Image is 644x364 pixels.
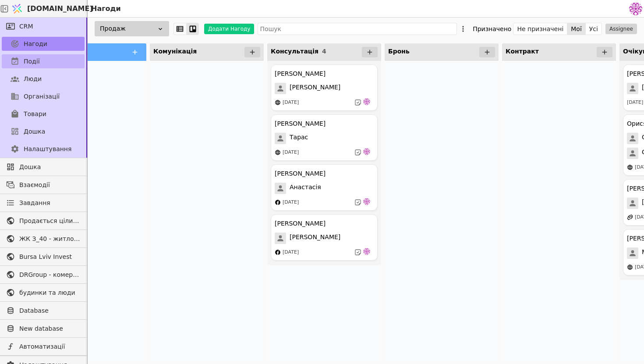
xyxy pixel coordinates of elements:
img: 137b5da8a4f5046b86490006a8dec47a [629,2,642,15]
div: [DATE] [283,249,299,256]
div: Призначено [473,23,511,35]
span: ЖК З_40 - житлова та комерційна нерухомість класу Преміум [19,234,80,244]
div: [PERSON_NAME][PERSON_NAME][DATE]de [271,64,378,111]
a: New database [2,322,85,336]
span: Автоматизації [19,342,80,351]
img: de [363,248,370,255]
div: Продаж [95,21,169,36]
span: Події [24,57,40,66]
a: Bursa Lviv Invest [2,250,85,264]
button: Не призначені [513,23,567,35]
img: online-store.svg [627,264,633,270]
span: CRM [19,22,33,31]
span: [PERSON_NAME] [290,83,340,94]
input: Пошук [258,23,457,35]
a: Продається цілий будинок [PERSON_NAME] нерухомість [2,214,85,228]
button: Усі [586,23,602,35]
button: Мої [567,23,586,35]
a: [DOMAIN_NAME] [9,0,88,17]
div: [DATE] [283,149,299,156]
img: de [363,98,370,105]
div: [PERSON_NAME]Тарас[DATE]de [271,114,378,161]
a: Database [2,304,85,318]
a: Товари [2,107,85,121]
span: Люди [24,74,42,84]
span: Анастасія [290,183,321,194]
h2: Нагоди [88,4,121,14]
a: Нагоди [2,37,85,51]
div: [DATE] [283,99,299,106]
span: [DOMAIN_NAME] [27,4,93,14]
span: Взаємодії [19,180,80,190]
span: Консультація [271,48,318,55]
a: Завдання [2,196,85,210]
span: Комунікація [153,48,197,55]
a: Дошка [2,124,85,138]
img: online-store.svg [275,149,281,155]
span: Товари [24,110,46,119]
span: Bursa Lviv Invest [19,252,80,262]
a: будинки та люди [2,286,85,300]
span: 4 [322,48,326,55]
div: [PERSON_NAME]Анастасія[DATE]de [271,164,378,211]
span: Організації [24,92,60,101]
a: Події [2,54,85,68]
span: Дошка [19,163,80,172]
img: affiliate-program.svg [627,214,633,220]
img: de [363,198,370,205]
div: [PERSON_NAME] [275,69,326,78]
span: Продається цілий будинок [PERSON_NAME] нерухомість [19,216,80,226]
span: Завдання [19,198,50,208]
div: [PERSON_NAME] [275,169,326,178]
a: Взаємодії [2,178,85,192]
span: Дошка [24,127,45,136]
button: Assignee [605,24,637,34]
span: Контракт [506,48,539,55]
div: [PERSON_NAME] [275,119,326,128]
a: ЖК З_40 - житлова та комерційна нерухомість класу Преміум [2,232,85,246]
a: CRM [2,19,85,33]
img: Logo [11,0,24,17]
div: [PERSON_NAME][PERSON_NAME][DATE]de [271,214,378,261]
span: Database [19,306,80,315]
a: DRGroup - комерційна нерухоомість [2,268,85,282]
a: Автоматизації [2,339,85,353]
span: New database [19,324,80,333]
img: online-store.svg [275,99,281,106]
img: online-store.svg [627,164,633,170]
button: Додати Нагоду [204,24,254,34]
span: Налаштування [24,145,71,154]
span: Нагоди [24,39,47,49]
span: DRGroup - комерційна нерухоомість [19,270,80,279]
a: Дошка [2,160,85,174]
a: Люди [2,72,85,86]
img: facebook.svg [275,199,281,205]
div: [DATE] [627,99,643,106]
img: de [363,148,370,155]
span: Тарас [290,133,308,144]
span: Бронь [388,48,410,55]
span: [PERSON_NAME] [290,233,340,244]
span: будинки та люди [19,288,80,297]
div: [PERSON_NAME] [275,219,326,228]
a: Налаштування [2,142,85,156]
a: Організації [2,89,85,103]
div: [DATE] [283,199,299,206]
img: facebook.svg [275,249,281,255]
